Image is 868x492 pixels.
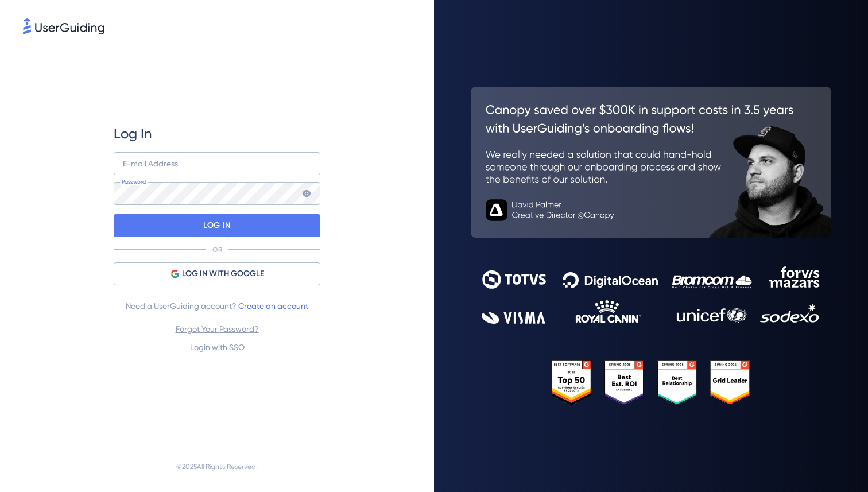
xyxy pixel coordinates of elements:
img: 9302ce2ac39453076f5bc0f2f2ca889b.svg [482,266,820,324]
span: Log In [114,125,152,143]
a: Create an account [238,301,308,311]
a: Forgot Your Password? [176,324,259,334]
input: example@company.com [114,152,320,175]
img: 26c0aa7c25a843aed4baddd2b5e0fa68.svg [471,87,831,238]
img: 25303e33045975176eb484905ab012ff.svg [552,360,750,405]
p: LOG IN [203,216,230,235]
img: 8faab4ba6bc7696a72372aa768b0286c.svg [23,18,104,34]
span: Need a UserGuiding account? [126,299,308,313]
span: © 2025 All Rights Reserved. [176,460,258,474]
span: LOG IN WITH GOOGLE [182,267,264,281]
a: Login with SSO [190,343,245,352]
p: OR [212,245,222,254]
